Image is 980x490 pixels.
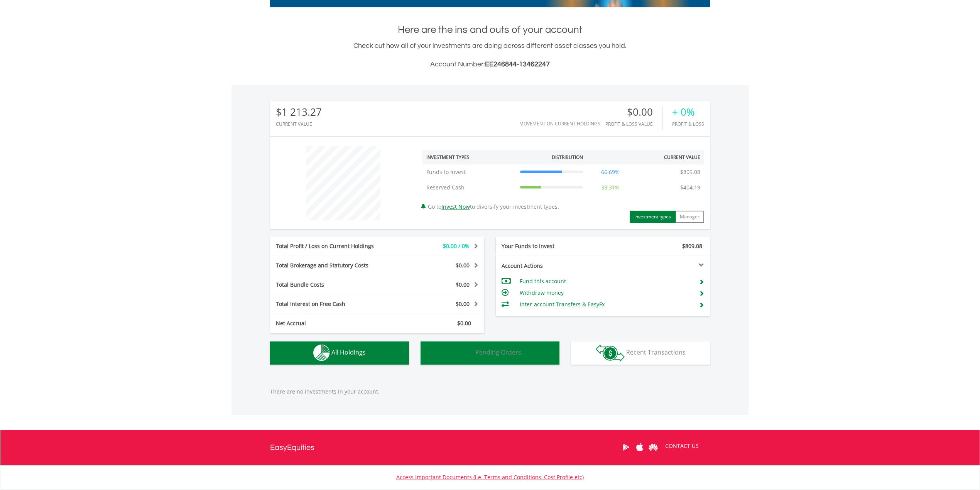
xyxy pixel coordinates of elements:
p: There are no investments in your account. [270,388,710,395]
button: Recent Transactions [571,341,710,365]
h1: Here are the ins and outs of your account [270,23,710,37]
div: CURRENT VALUE [276,122,322,127]
a: Huawei [646,435,660,459]
td: Inter-account Transfers & EasyFx [520,299,693,310]
div: $1 213.27 [276,106,322,118]
a: Apple [633,435,646,459]
td: Funds to Invest [422,164,516,180]
div: Total Bundle Costs [270,281,395,289]
span: $0.00 [456,262,470,269]
td: Reserved Cash [422,180,516,195]
div: Profit & Loss [672,122,704,127]
div: Profit & Loss Value [605,122,662,127]
div: Account Actions [496,262,603,270]
span: All Holdings [331,348,366,357]
button: All Holdings [270,341,409,365]
span: Recent Transactions [626,348,686,357]
td: 66.69% [587,164,634,180]
td: 33.31% [587,180,634,195]
td: Fund this account [520,275,693,287]
a: Access Important Documents (i.e. Terms and Conditions, Cost Profile etc) [396,473,584,481]
span: $0.00 [456,300,470,308]
span: $0.00 [457,319,471,327]
button: Manager [675,211,704,223]
th: Investment Types [422,150,516,164]
a: Google Play [619,435,633,459]
button: Investment types [630,211,676,223]
td: $404.19 [676,180,704,195]
span: $0.00 / 0% [443,242,470,250]
img: pending_instructions-wht.png [459,345,474,361]
td: Withdraw money [520,287,693,299]
span: EE246844-13462247 [485,61,550,68]
a: Invest Now [441,203,470,210]
div: Total Interest on Free Cash [270,300,395,308]
div: Net Accrual [270,319,395,327]
a: CONTACT US [660,435,704,457]
div: Check out how all of your investments are doing across different asset classes you hold. [270,41,710,70]
button: Pending Orders [421,341,559,365]
img: holdings-wht.png [313,345,330,361]
span: $0.00 [456,281,470,288]
span: $809.08 [682,242,702,250]
h3: Account Number: [270,59,710,70]
div: Total Profit / Loss on Current Holdings [270,242,395,250]
td: $809.08 [676,164,704,180]
div: Your Funds to Invest [496,242,603,250]
span: Pending Orders [475,348,521,357]
div: + 0% [672,106,704,118]
div: Go to to diversify your investment types. [417,142,710,223]
div: $0.00 [605,106,662,118]
th: Current Value [634,150,704,164]
div: Movement on Current Holdings: [519,121,602,126]
img: transactions-zar-wht.png [596,345,625,362]
div: Distribution [552,154,583,161]
div: Total Brokerage and Statutory Costs [270,262,395,269]
a: EasyEquities [270,430,314,465]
